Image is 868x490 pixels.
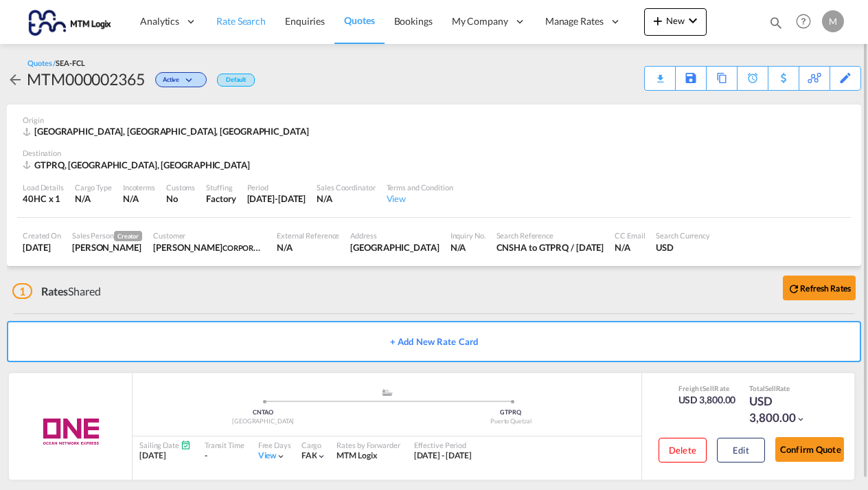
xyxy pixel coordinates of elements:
div: Cargo [301,440,327,450]
span: Sell [703,384,714,392]
div: Search Currency [656,230,710,241]
div: Viewicon-chevron-down [258,450,286,462]
div: N/A [75,192,112,205]
div: Transit Time [205,440,244,450]
div: Customer [153,230,266,241]
img: 1d8b6800adb611edaca4d9603c308ee4.png [21,6,113,37]
img: ONE [27,414,114,449]
div: Sales Person [72,230,142,241]
div: icon-arrow-left [7,68,27,90]
div: CC Email [615,230,645,241]
div: Total Rate [749,383,818,393]
div: Cargo Type [75,182,112,192]
div: Inquiry No. [450,230,486,241]
button: Confirm Quote [775,437,844,462]
div: Origin [23,115,845,125]
span: CORPORACION LB [222,242,288,253]
div: MTM000002365 [27,68,145,90]
md-icon: assets/icons/custom/ship-fill.svg [379,389,396,396]
md-icon: icon-plus 400-fg [650,12,666,29]
div: 01 Aug 2025 - 31 Aug 2025 [414,450,472,462]
span: Enquiries [285,15,325,27]
div: N/A [450,241,486,254]
md-icon: icon-chevron-down [183,77,199,85]
md-icon: icon-chevron-down [317,452,326,461]
div: [DATE] [139,450,191,462]
div: 40HC x 1 [23,192,64,205]
span: Sell [765,384,776,392]
div: Created On [23,230,61,241]
button: Delete [659,438,707,463]
div: N/A [123,192,139,205]
div: Shared [12,284,101,299]
div: N/A [277,241,339,254]
div: USD [656,241,710,254]
md-icon: icon-chevron-down [685,12,701,29]
div: Quotes /SEA-FCL [27,58,85,68]
div: Puerto Quetzal [387,417,635,426]
div: Incoterms [123,182,155,192]
span: Analytics [140,14,179,28]
div: Mildred Lima [72,241,142,254]
div: Effective Period [414,440,472,450]
div: M [822,10,844,32]
div: N/A [317,192,375,205]
md-icon: Schedules Available [181,440,191,450]
div: Default [217,74,255,87]
div: Customs [166,182,195,192]
button: icon-refreshRefresh Rates [783,276,856,300]
div: Address [350,230,439,241]
div: Destination [23,148,845,158]
span: Help [792,10,815,33]
button: Edit [717,438,765,463]
md-icon: icon-chevron-down [276,452,286,461]
div: Free Days [258,440,291,450]
div: Rates by Forwarder [336,440,400,450]
div: GTPRQ, Puerto Quetzal, Americas [23,159,253,171]
span: Rate Search [216,15,266,27]
span: Rates [41,285,69,298]
div: Change Status Here [155,72,207,87]
div: Save As Template [676,67,706,90]
div: Sales Coordinator [317,182,375,192]
md-icon: icon-refresh [788,282,800,295]
span: Bookings [394,15,433,27]
div: Terms and Condition [387,182,453,192]
span: 1 [12,283,32,299]
span: Creator [114,231,142,241]
div: CNSHA to GTPRQ / 25 Jun 2025 [496,241,604,254]
span: MTM Logix [336,450,376,460]
span: FAK [301,450,317,460]
md-icon: icon-chevron-down [796,414,806,424]
div: Mauricio Vivas [153,241,266,254]
div: Load Details [23,182,64,192]
span: [DATE] - [DATE] [414,450,472,460]
div: External Reference [277,230,339,241]
span: Quotes [344,14,374,26]
div: Sailing Date [139,440,191,450]
div: Search Reference [496,230,604,241]
div: MTM Logix [336,450,400,462]
div: USD 3,800.00 [749,393,818,426]
span: My Company [452,14,508,28]
div: Freight Rate [678,383,736,393]
span: Active [163,76,183,89]
div: Change Status Here [145,68,210,90]
div: GTPRQ [387,408,635,417]
b: Refresh Rates [800,283,851,293]
md-icon: icon-magnify [768,15,784,30]
div: N/A [615,241,645,254]
div: CNTAO, Qingdao, Asia Pacific [23,125,312,137]
span: SEA-FCL [56,58,84,67]
div: Stuffing [206,182,236,192]
div: Quote PDF is not available at this time [652,67,668,79]
div: 7 Aug 2025 [23,241,61,254]
div: - [205,450,244,462]
div: 31 Aug 2025 [247,192,306,205]
md-icon: icon-download [652,69,668,79]
div: View [387,192,453,205]
div: Period [247,182,306,192]
button: + Add New Rate Card [7,321,861,362]
div: icon-magnify [768,15,784,36]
